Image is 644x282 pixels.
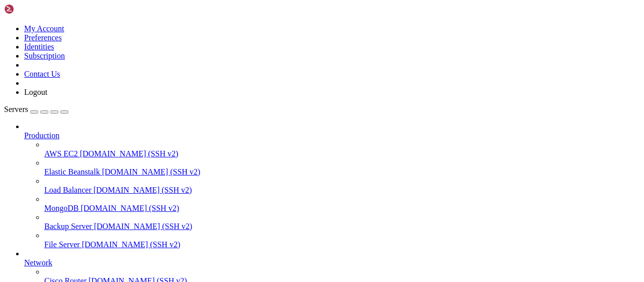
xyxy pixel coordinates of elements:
[24,88,47,96] a: Logout
[44,222,640,231] a: Backup Server [DOMAIN_NAME] (SSH v2)
[24,131,640,140] a: Production
[44,204,78,212] span: MongoDB
[24,258,640,267] a: Network
[44,167,100,176] span: Elastic Beanstalk
[102,167,201,176] span: [DOMAIN_NAME] (SSH v2)
[24,70,60,78] a: Contact Us
[44,177,640,195] li: Load Balancer [DOMAIN_NAME] (SSH v2)
[24,51,65,60] a: Subscription
[44,204,640,213] a: MongoDB [DOMAIN_NAME] (SSH v2)
[24,122,640,249] li: Production
[44,240,640,249] a: File Server [DOMAIN_NAME] (SSH v2)
[44,195,640,213] li: MongoDB [DOMAIN_NAME] (SSH v2)
[4,4,62,14] img: Shellngn
[44,213,640,231] li: Backup Server [DOMAIN_NAME] (SSH v2)
[80,204,179,212] span: [DOMAIN_NAME] (SSH v2)
[80,149,179,158] span: [DOMAIN_NAME] (SSH v2)
[4,105,68,114] a: Servers
[44,240,80,249] span: File Server
[24,33,62,42] a: Preferences
[94,222,193,231] span: [DOMAIN_NAME] (SSH v2)
[44,231,640,249] li: File Server [DOMAIN_NAME] (SSH v2)
[44,186,640,195] a: Load Balancer [DOMAIN_NAME] (SSH v2)
[24,131,59,140] span: Production
[24,24,64,33] a: My Account
[82,240,181,249] span: [DOMAIN_NAME] (SSH v2)
[24,258,52,267] span: Network
[44,140,640,158] li: AWS EC2 [DOMAIN_NAME] (SSH v2)
[44,149,78,158] span: AWS EC2
[94,186,192,194] span: [DOMAIN_NAME] (SSH v2)
[44,158,640,177] li: Elastic Beanstalk [DOMAIN_NAME] (SSH v2)
[44,167,640,177] a: Elastic Beanstalk [DOMAIN_NAME] (SSH v2)
[44,222,92,231] span: Backup Server
[24,42,54,51] a: Identities
[44,149,640,158] a: AWS EC2 [DOMAIN_NAME] (SSH v2)
[4,105,28,114] span: Servers
[44,186,92,194] span: Load Balancer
